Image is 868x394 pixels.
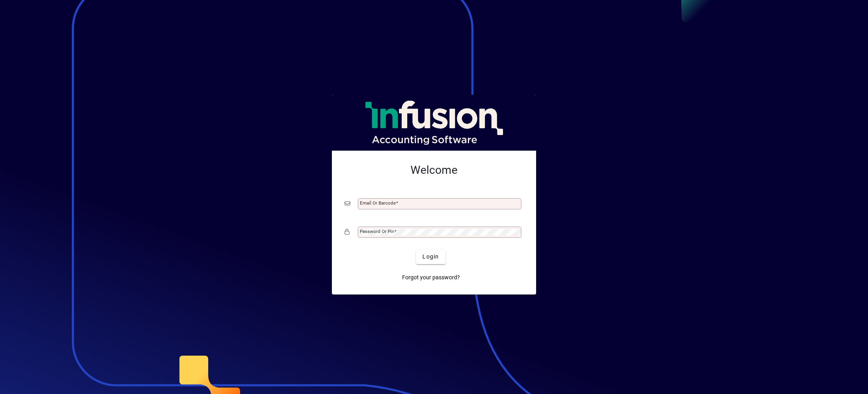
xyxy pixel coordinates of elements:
[360,229,394,234] mat-label: Password or Pin
[402,273,460,282] span: Forgot your password?
[422,253,439,261] span: Login
[345,163,523,177] h2: Welcome
[416,250,445,264] button: Login
[399,271,463,285] a: Forgot your password?
[360,200,396,206] mat-label: Email or Barcode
